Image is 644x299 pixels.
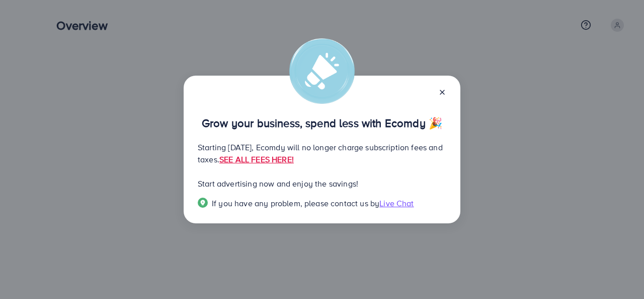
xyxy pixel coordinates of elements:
img: alert [289,38,355,104]
a: SEE ALL FEES HERE! [219,154,294,165]
span: If you have any problem, please contact us by [212,198,379,209]
p: Start advertising now and enjoy the savings! [198,177,446,190]
span: Live Chat [379,198,414,209]
p: Starting [DATE], Ecomdy will no longer charge subscription fees and taxes. [198,141,446,165]
img: Popup guide [198,198,208,208]
p: Grow your business, spend less with Ecomdy 🎉 [198,117,446,129]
